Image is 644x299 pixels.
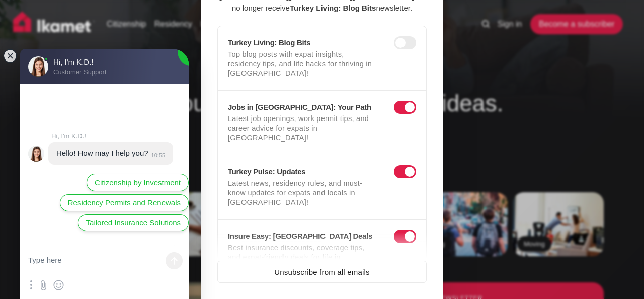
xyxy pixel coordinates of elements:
h3: Jobs in [GEOGRAPHIC_DATA]: Your Path [228,103,382,111]
h3: Insure Easy: [GEOGRAPHIC_DATA] Deals [228,232,382,241]
h3: Turkey Living: Blog Bits [228,38,382,47]
jdiv: Hello! How may I help you? [56,149,148,157]
strong: Turkey Living: Blog Bits [290,4,376,12]
button: Unsubscribe from all emails [217,261,427,283]
jdiv: Hi, I'm K.D.! [51,132,182,140]
span: Tailored Insurance Solutions [86,217,181,228]
h3: Turkey Pulse: Updates [228,167,382,176]
p: Latest news, residency rules, and must-know updates for expats and locals in [GEOGRAPHIC_DATA]! [228,178,378,207]
jdiv: Hi, I'm K.D.! [28,146,44,162]
span: Citizenship by Investment [95,177,181,188]
jdiv: 09.10.25 10:55:49 [48,142,173,165]
span: Residency Permits and Renewals [68,197,181,208]
p: Top blog posts with expat insights, residency tips, and life hacks for thriving in [GEOGRAPHIC_DA... [228,50,378,79]
p: Latest job openings, work permit tips, and career advice for expats in [GEOGRAPHIC_DATA]! [228,114,378,143]
jdiv: 10:55 [148,152,166,158]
